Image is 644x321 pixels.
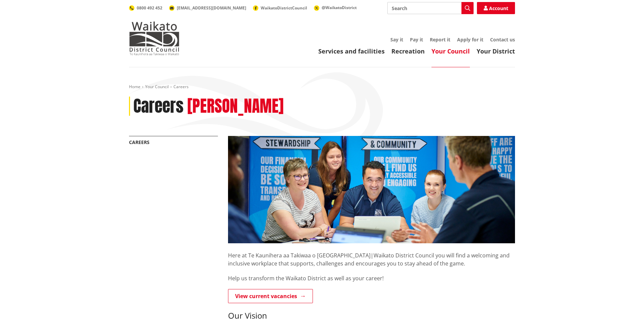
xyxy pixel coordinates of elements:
a: View current vacancies [228,289,313,303]
a: WaikatoDistrictCouncil [253,5,307,11]
span: @WaikatoDistrict [322,5,357,10]
a: Services and facilities [318,47,385,55]
a: Your District [477,47,515,55]
a: Pay it [410,36,423,43]
a: Say it [390,36,403,43]
a: Home [129,84,140,90]
img: Ngaaruawaahia staff discussing planning [228,136,515,243]
h3: Our Vision [228,311,515,321]
h2: [PERSON_NAME] [187,97,284,116]
a: 0800 492 452 [129,5,162,11]
a: [EMAIL_ADDRESS][DOMAIN_NAME] [169,5,246,11]
h1: Careers [133,97,184,116]
span: WaikatoDistrictCouncil [261,5,307,11]
nav: breadcrumb [129,84,515,90]
a: @WaikatoDistrict [314,5,357,10]
a: Careers [129,139,150,145]
a: Your Council [145,84,169,90]
span: [EMAIL_ADDRESS][DOMAIN_NAME] [177,5,246,11]
a: Apply for it [457,36,483,43]
p: Here at Te Kaunihera aa Takiwaa o [GEOGRAPHIC_DATA]|Waikato District Council you will find a welc... [228,243,515,267]
span: 0800 492 452 [137,5,162,11]
input: Search input [387,2,474,14]
a: Report it [430,36,450,43]
a: Account [477,2,515,14]
a: Contact us [490,36,515,43]
p: Help us transform the Waikato District as well as your career! [228,274,515,282]
a: Your Council [431,47,470,55]
span: Careers [173,84,189,90]
a: Recreation [391,47,425,55]
img: Waikato District Council - Te Kaunihera aa Takiwaa o Waikato [129,22,180,55]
